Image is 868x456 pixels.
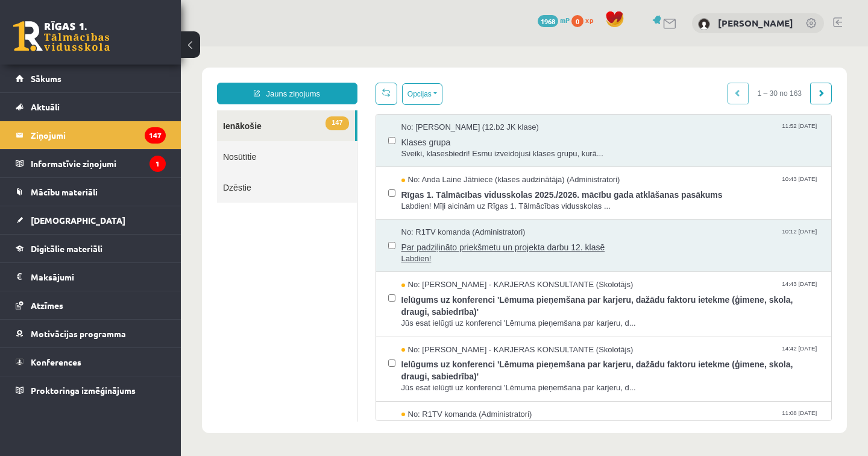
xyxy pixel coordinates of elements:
a: Ziņojumi147 [16,121,166,149]
span: 147 [145,70,168,84]
span: 0 [571,15,583,27]
span: No: [PERSON_NAME] (12.b2 JK klase) [221,75,358,87]
a: Maksājumi [16,263,166,291]
span: No: R1TV komanda (Administratori) [221,363,351,374]
span: Jūs esat ielūgti uz konferenci 'Lēmuma pieņemšana par karjeru, d... [221,271,639,283]
a: Jauns ziņojums [36,36,177,58]
a: Dzēstie [36,125,176,156]
span: Aktuāli [31,101,60,112]
span: No: R1TV komanda (Administratori) [221,180,345,192]
i: 1 [149,156,166,172]
a: 147Ienākošie [36,64,174,95]
span: Motivācijas programma [31,328,126,339]
a: Proktoringa izmēģinājums [16,376,166,404]
a: Mācību materiāli [16,178,166,206]
a: No: R1TV komanda (Administratori) 11:08 [DATE] Par liecības noraksta saņemšanu! [221,363,639,400]
span: Atzīmes [31,300,63,311]
span: Labdien! Mīļi aicinām uz Rīgas 1. Tālmācības vidusskolas ... [221,154,639,166]
span: 14:43 [DATE] [599,233,638,242]
span: Par liecības noraksta saņemšanu! [221,373,639,388]
span: xp [585,15,593,25]
span: Sākums [31,73,61,84]
legend: Ziņojumi [31,121,166,149]
a: Sākums [16,65,166,92]
span: 11:08 [DATE] [599,363,638,372]
a: No: R1TV komanda (Administratori) 10:12 [DATE] Par padziļināto priekšmetu un projekta darbu 12. k... [221,180,639,218]
span: 14:42 [DATE] [599,298,638,307]
span: mP [560,15,570,25]
a: [DEMOGRAPHIC_DATA] [16,206,166,234]
span: Ielūgums uz konferenci 'Lēmuma pieņemšana par karjeru, dažādu faktoru ietekme (ģimene, skola, dra... [221,244,639,271]
span: Mācību materiāli [31,186,98,197]
span: Rīgas 1. Tālmācības vidusskolas 2025./2026. mācību gada atklāšanas pasākums [221,139,639,154]
a: 0 xp [571,15,599,25]
a: No: [PERSON_NAME] - KARJERAS KONSULTANTE (Skolotājs) 14:42 [DATE] Ielūgums uz konferenci 'Lēmuma ... [221,298,639,347]
span: Jūs esat ielūgti uz konferenci 'Lēmuma pieņemšana par karjeru, d... [221,336,639,347]
a: 1968 mP [538,15,570,25]
a: [PERSON_NAME] [718,17,793,29]
a: Informatīvie ziņojumi1 [16,150,166,177]
legend: Informatīvie ziņojumi [31,150,166,177]
span: Ielūgums uz konferenci 'Lēmuma pieņemšana par karjeru, dažādu faktoru ietekme (ģimene, skola, dra... [221,309,639,336]
span: 1 – 30 no 163 [568,36,630,58]
span: Klases grupa [221,87,639,102]
span: 10:12 [DATE] [599,180,638,189]
a: Rīgas 1. Tālmācības vidusskola [13,21,110,51]
a: Atzīmes [16,291,166,319]
a: Nosūtītie [36,95,176,125]
span: No: Anda Laine Jātniece (klases audzinātāja) (Administratori) [221,128,439,139]
span: Sveiki, klasesbiedri! Esmu izveidojusi klases grupu, kurā... [221,102,639,113]
span: No: [PERSON_NAME] - KARJERAS KONSULTANTE (Skolotājs) [221,298,453,309]
button: Opcijas [221,37,262,59]
a: Konferences [16,348,166,376]
span: 1968 [538,15,558,27]
img: Arturs Kazakevičs [698,18,710,30]
a: No: [PERSON_NAME] (12.b2 JK klase) 11:52 [DATE] Klases grupa Sveiki, klasesbiedri! Esmu izveidoju... [221,75,639,113]
span: Digitālie materiāli [31,243,102,254]
span: 10:43 [DATE] [599,128,638,137]
legend: Maksājumi [31,263,166,291]
span: No: [PERSON_NAME] - KARJERAS KONSULTANTE (Skolotājs) [221,233,453,244]
span: Labdien! [221,207,639,218]
a: Aktuāli [16,93,166,121]
a: No: Anda Laine Jātniece (klases audzinātāja) (Administratori) 10:43 [DATE] Rīgas 1. Tālmācības vi... [221,128,639,165]
i: 147 [145,127,166,144]
span: Proktoringa izmēģinājums [31,385,136,396]
a: Motivācijas programma [16,320,166,347]
a: Digitālie materiāli [16,235,166,262]
span: Par padziļināto priekšmetu un projekta darbu 12. klasē [221,192,639,207]
a: No: [PERSON_NAME] - KARJERAS KONSULTANTE (Skolotājs) 14:43 [DATE] Ielūgums uz konferenci 'Lēmuma ... [221,233,639,282]
span: Konferences [31,356,81,367]
span: 11:52 [DATE] [599,75,638,84]
span: [DEMOGRAPHIC_DATA] [31,215,125,226]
